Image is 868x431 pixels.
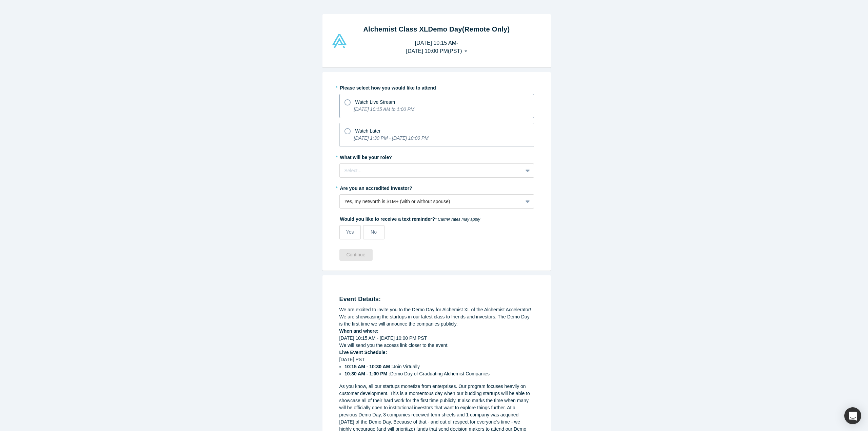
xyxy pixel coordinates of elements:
span: Yes [346,229,354,235]
li: Join Virtually [344,363,534,370]
div: We are excited to invite you to the Demo Day for Alchemist XL of the Alchemist Accelerator! [339,306,534,313]
img: Alchemist Vault Logo [331,34,348,48]
button: [DATE] 10:15 AM-[DATE] 10:00 PM(PST) [399,37,474,58]
label: Please select how you would like to attend [339,82,534,92]
em: * Carrier rates may apply [435,217,480,222]
div: [DATE] PST [339,356,534,377]
li: Demo Day of Graduating Alchemist Companies [344,370,534,377]
i: [DATE] 10:15 AM to 1:00 PM [354,106,415,112]
div: Yes, my networth is $1M+ (with or without spouse) [344,198,518,205]
label: Are you an accredited investor? [339,182,534,192]
strong: Live Event Schedule: [339,350,387,355]
span: Watch Live Stream [355,99,395,105]
span: No [371,229,377,235]
label: Would you like to receive a text reminder? [339,213,534,223]
strong: 10:30 AM - 1:00 PM : [344,371,390,376]
div: We will send you the access link closer to the event. [339,342,534,349]
strong: Alchemist Class XL Demo Day (Remote Only) [363,25,510,33]
label: What will be your role? [339,152,534,161]
span: Watch Later [355,128,381,134]
strong: Event Details: [339,296,381,302]
i: [DATE] 1:30 PM - [DATE] 10:00 PM [354,135,429,141]
strong: When and where: [339,328,379,334]
button: Continue [339,249,373,261]
strong: 10:15 AM - 10:30 AM : [344,364,393,369]
div: We are showcasing the startups in our latest class to friends and investors. The Demo Day is the ... [339,313,534,328]
div: [DATE] 10:15 AM - [DATE] 10:00 PM PST [339,335,534,342]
